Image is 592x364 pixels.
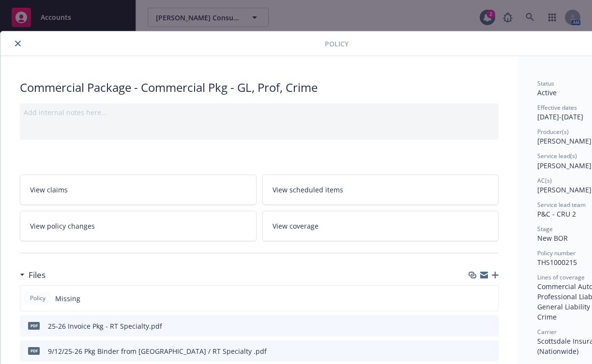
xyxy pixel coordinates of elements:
span: P&C - CRU 2 [537,209,576,218]
span: Effective dates [537,103,577,112]
span: Policy number [537,249,576,257]
span: Missing [55,293,80,304]
div: Add internal notes here... [24,107,495,117]
span: [PERSON_NAME] [537,136,592,146]
button: preview file [486,321,495,331]
span: View policy changes [30,221,95,231]
a: View claims [20,175,257,205]
button: preview file [486,346,495,356]
a: View scheduled items [262,175,499,205]
span: Stage [537,225,553,233]
span: Service lead(s) [537,152,577,160]
span: View claims [30,185,68,195]
div: 9/12/25-26 Pkg Binder from [GEOGRAPHIC_DATA] / RT Specialty .pdf [48,346,267,356]
span: Service lead team [537,201,586,209]
span: View scheduled items [273,185,343,195]
span: Status [537,79,554,87]
span: [PERSON_NAME] [537,185,592,194]
span: Carrier [537,328,557,336]
span: pdf [28,322,40,329]
button: close [12,38,24,49]
span: [PERSON_NAME] [537,161,592,170]
div: 25-26 Invoice Pkg - RT Specialty.pdf [48,321,162,331]
span: New BOR [537,233,568,243]
button: download file [471,321,478,331]
span: Lines of coverage [537,273,585,281]
span: THS1000215 [537,258,577,267]
span: AC(s) [537,176,552,185]
span: pdf [28,347,40,354]
span: Policy [28,294,47,303]
h3: Files [29,269,46,281]
button: download file [471,346,478,356]
span: Producer(s) [537,128,569,136]
a: View policy changes [20,211,257,241]
div: Files [20,269,46,281]
span: Policy [325,39,349,49]
a: View coverage [262,211,499,241]
span: View coverage [273,221,319,231]
div: Commercial Package - Commercial Pkg - GL, Prof, Crime [20,79,499,96]
span: Active [537,88,557,97]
